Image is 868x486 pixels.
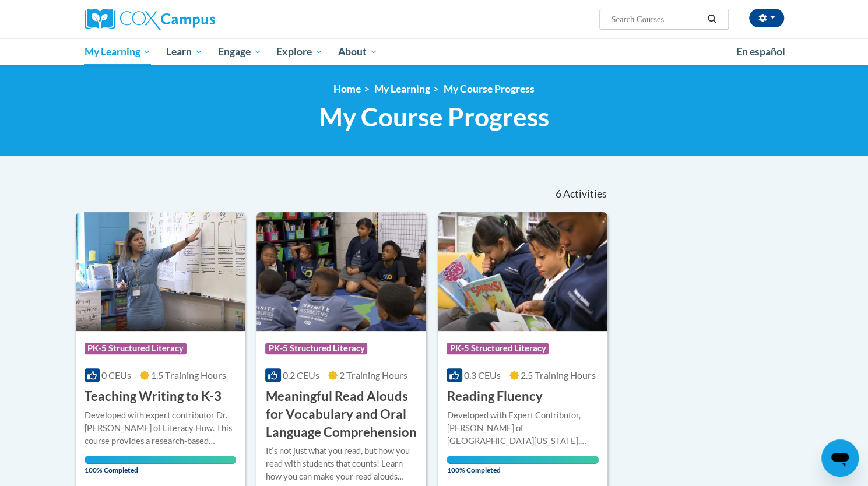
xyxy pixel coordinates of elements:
img: Course Logo [256,212,426,331]
img: Course Logo [438,212,607,331]
span: My Course Progress [319,101,549,132]
button: Search [703,12,721,26]
a: Cox Campus [85,9,306,30]
a: Home [333,83,361,95]
span: PK-5 Structured Literacy [265,343,367,354]
span: PK-5 Structured Literacy [447,343,549,354]
div: Your progress [85,456,237,464]
span: 2 Training Hours [339,369,407,381]
div: Main menu [67,38,802,65]
span: En español [736,45,785,58]
iframe: Button to launch messaging window [821,439,859,477]
div: Developed with expert contributor Dr. [PERSON_NAME] of Literacy How. This course provides a resea... [85,409,237,448]
span: Learn [166,45,203,59]
a: My Course Progress [444,83,535,95]
a: Learn [159,38,210,65]
div: Your progress [447,456,599,464]
span: Engage [218,45,262,59]
a: Explore [269,38,331,65]
span: 2.5 Training Hours [521,369,596,381]
span: 0.2 CEUs [283,369,319,381]
h3: Meaningful Read Alouds for Vocabulary and Oral Language Comprehension [265,388,417,441]
span: 100% Completed [447,456,599,474]
span: Explore [276,45,323,59]
span: 6 [555,188,561,200]
span: About [338,45,378,59]
div: Developed with Expert Contributor, [PERSON_NAME] of [GEOGRAPHIC_DATA][US_STATE], [GEOGRAPHIC_DATA... [447,409,599,448]
a: Engage [210,38,269,65]
img: Cox Campus [85,9,215,30]
span: PK-5 Structured Literacy [85,343,187,354]
span: 0 CEUs [101,369,131,381]
img: Course Logo [76,212,245,331]
div: Itʹs not just what you read, but how you read with students that counts! Learn how you can make y... [265,445,417,483]
a: About [331,38,385,65]
a: En español [729,40,793,64]
span: 100% Completed [85,456,237,474]
span: 1.5 Training Hours [151,369,226,381]
span: 0.3 CEUs [464,369,501,381]
input: Search Courses [610,12,703,26]
button: Account Settings [749,9,784,27]
a: My Learning [77,38,159,65]
h3: Teaching Writing to K-3 [85,388,222,406]
span: Activities [563,188,607,200]
span: My Learning [84,45,151,59]
h3: Reading Fluency [447,388,542,406]
a: My Learning [374,83,430,95]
